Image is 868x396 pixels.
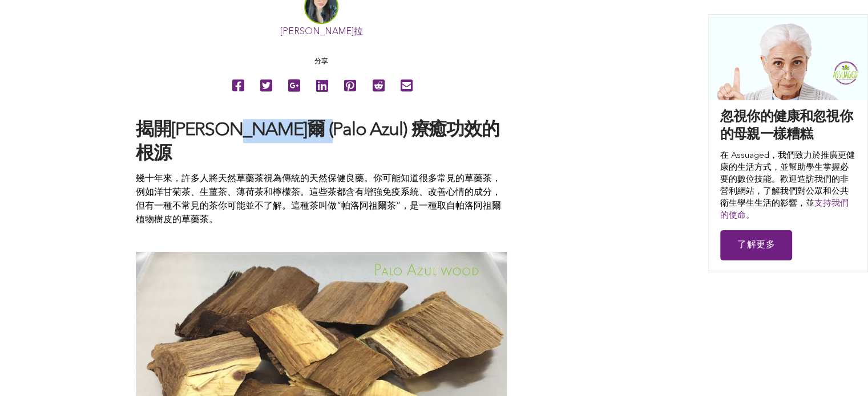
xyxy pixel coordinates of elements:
[136,174,501,224] font: 幾十年來，許多人將天然草藥茶視為傳統的天然保健良藥。你可能知道很多常見的草藥茶，例如洋甘菊茶、生薑茶、薄荷茶和檸檬茶。這些茶都含有增強免疫系統、改善心情的成分，但有一種不常見的茶你可能並不了解。...
[280,27,363,36] a: [PERSON_NAME]拉
[136,121,499,164] font: 揭開[PERSON_NAME]爾 (Palo Azul) 療癒功效的根源
[737,240,775,250] font: 了解更多
[314,58,328,65] font: 分享
[720,230,792,260] a: 了解更多
[811,341,868,396] iframe: 聊天小工具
